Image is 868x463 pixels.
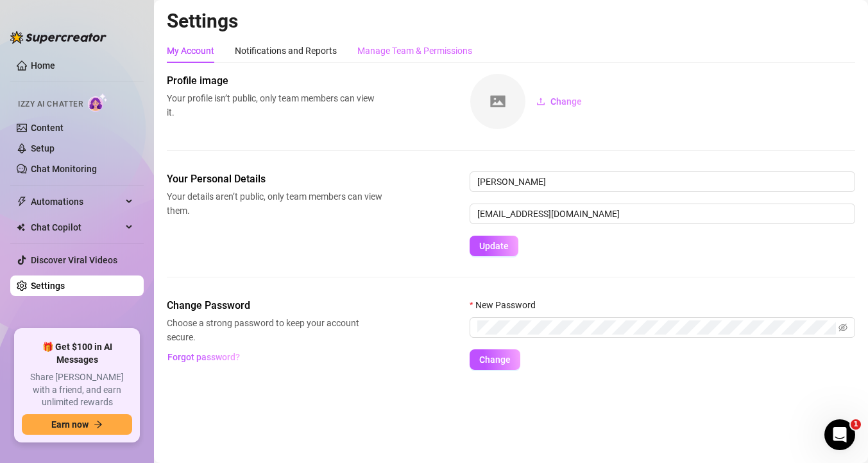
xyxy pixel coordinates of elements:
[167,91,382,119] span: Your profile isn’t public, only team members can view it.
[167,171,382,187] span: Your Personal Details
[838,323,847,332] span: eye-invisible
[470,171,855,192] input: Enter name
[167,316,382,344] span: Choose a strong password to keep your account secure.
[22,414,132,435] button: Earn nowarrow-right
[94,420,103,429] span: arrow-right
[17,197,27,207] span: thunderbolt
[470,349,520,370] button: Change
[167,73,382,89] span: Profile image
[10,31,106,44] img: logo-BBDzfeDw.svg
[526,91,592,112] button: Change
[479,354,511,365] span: Change
[470,204,855,224] input: Enter new email
[31,164,97,174] a: Chat Monitoring
[31,281,65,291] a: Settings
[477,320,836,335] input: New Password
[470,74,525,129] img: square-placeholder.png
[167,298,382,313] span: Change Password
[31,60,55,71] a: Home
[550,96,582,107] span: Change
[235,44,337,58] div: Notifications and Reports
[22,341,132,366] span: 🎁 Get $100 in AI Messages
[470,298,544,312] label: New Password
[51,419,89,430] span: Earn now
[536,97,545,106] span: upload
[88,93,108,112] img: AI Chatter
[31,191,122,212] span: Automations
[31,143,55,153] a: Setup
[31,123,64,133] a: Content
[167,347,240,367] button: Forgot password?
[824,419,855,450] iframe: Intercom live chat
[167,44,214,58] div: My Account
[22,371,132,409] span: Share [PERSON_NAME] with a friend, and earn unlimited rewards
[357,44,472,58] div: Manage Team & Permissions
[18,98,83,110] span: Izzy AI Chatter
[31,255,117,265] a: Discover Viral Videos
[17,223,25,232] img: Chat Copilot
[851,419,861,430] span: 1
[167,189,382,218] span: Your details aren’t public, only team members can view them.
[167,9,855,33] h2: Settings
[167,352,240,362] span: Forgot password?
[470,236,518,256] button: Update
[479,241,509,251] span: Update
[31,217,122,238] span: Chat Copilot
